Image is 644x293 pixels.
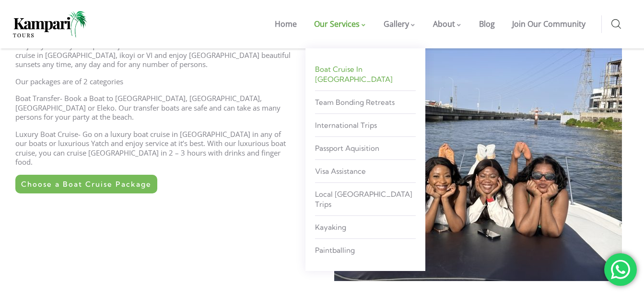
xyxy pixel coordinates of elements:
[315,241,416,259] a: Paintballing
[315,144,379,153] span: Passport Aquisition
[15,130,294,167] p: Luxury Boat Cruise- Go on a luxury boat cruise in [GEOGRAPHIC_DATA] in any of our boats or luxuri...
[15,77,294,87] p: Our packages are of 2 categories
[315,121,377,130] span: International Trips
[315,185,416,213] a: Local [GEOGRAPHIC_DATA] Trips
[315,223,346,232] span: kayaking
[15,32,294,69] p: No matter your budget and numbers of friends, we’ve got you. Rent an luxury boat for just you and...
[433,19,455,29] span: About
[21,180,152,188] span: Choose a Boat Cruise Package
[315,162,416,180] a: Visa Assistance
[315,167,366,176] span: Visa Assistance
[315,93,416,111] a: Team Bonding Retreats
[15,94,294,122] p: Boat Transfer- Book a Boat to [GEOGRAPHIC_DATA], [GEOGRAPHIC_DATA], [GEOGRAPHIC_DATA] or Eleko. O...
[315,65,393,84] span: Boat Cruise in [GEOGRAPHIC_DATA]
[15,175,157,193] a: Choose a Boat Cruise Package
[315,139,416,157] a: Passport Aquisition
[315,98,395,107] span: Team Bonding Retreats
[334,23,622,281] img: Affordable boat cruise
[275,19,297,29] span: Home
[315,190,412,209] span: Local [GEOGRAPHIC_DATA] Trips
[315,218,416,236] a: kayaking
[479,19,495,29] span: Blog
[512,19,585,29] span: Join Our Community
[315,116,416,134] a: International Trips
[384,19,409,29] span: Gallery
[13,11,87,37] img: Home
[604,253,637,286] div: Get a boat now!!
[315,246,355,255] span: Paintballing
[315,60,416,88] a: Boat Cruise in [GEOGRAPHIC_DATA]
[314,19,360,29] span: Our Services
